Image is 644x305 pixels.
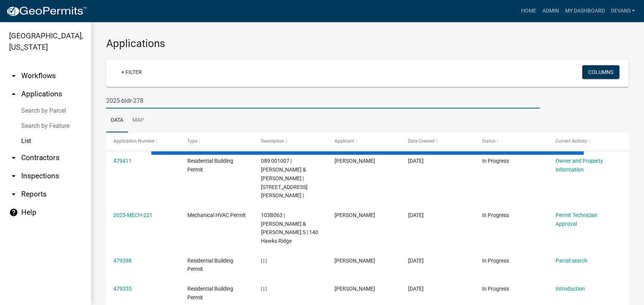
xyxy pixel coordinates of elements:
span: 09/16/2025 [408,258,424,264]
a: Permit Technician Approval [556,212,597,227]
a: 479355 [113,286,132,292]
a: devans [608,4,638,18]
a: + Filter [115,65,148,79]
span: Lucynthia Ellis [335,286,375,292]
datatable-header-cell: Type [180,132,253,151]
i: arrow_drop_up [9,90,18,99]
span: Residential Building Permit [187,258,233,272]
span: Alton Lundin [335,258,375,264]
span: Residential Building Permit [187,158,233,173]
h3: Applications [106,37,629,50]
a: 479411 [113,158,132,164]
a: Owner and Property Information [556,158,603,173]
span: Type [187,138,197,144]
span: | | | [261,258,267,264]
span: Current Activity [556,138,587,144]
span: In Progress [482,158,509,164]
i: arrow_drop_down [9,153,18,162]
i: help [9,208,18,217]
span: Mechanical HVAC Permit [187,212,245,218]
datatable-header-cell: Date Created [401,132,474,151]
a: Map [128,108,148,133]
i: arrow_drop_down [9,190,18,199]
datatable-header-cell: Status [474,132,548,151]
span: | | | [261,286,267,292]
i: arrow_drop_down [9,71,18,80]
a: Home [518,4,539,18]
i: arrow_drop_down [9,171,18,181]
span: Applicant [335,138,354,144]
span: Status [482,138,495,144]
datatable-header-cell: Applicant [327,132,401,151]
span: Application Number [113,138,155,144]
a: Admin [539,4,562,18]
input: Search for applications [106,93,540,108]
span: 103B063 | PITTS GREGORY C & AMY S | 140 Hawks Ridge [261,212,318,244]
span: In Progress [482,212,509,218]
a: Data [106,108,128,133]
span: 09/16/2025 [408,158,424,164]
a: My Dashboard [562,4,608,18]
button: Columns [582,65,619,79]
span: 089 001007 | LUNDIN ALTON & JUSTINE | 105 LISA WOODS LN | [261,158,308,198]
datatable-header-cell: Application Number [106,132,180,151]
a: 2025-MECH-221 [113,212,152,218]
span: In Progress [482,286,509,292]
span: Description [261,138,284,144]
a: 479398 [113,258,132,264]
span: Kristyn Chambers [335,212,375,218]
span: In Progress [482,258,509,264]
span: Residential Building Permit [187,286,233,300]
a: Parcel search [556,258,587,264]
datatable-header-cell: Current Activity [548,132,622,151]
a: Introduction [556,286,585,292]
datatable-header-cell: Description [254,132,327,151]
span: Alton Lundin [335,158,375,164]
span: 09/16/2025 [408,286,424,292]
span: 09/16/2025 [408,212,424,218]
span: Date Created [408,138,435,144]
